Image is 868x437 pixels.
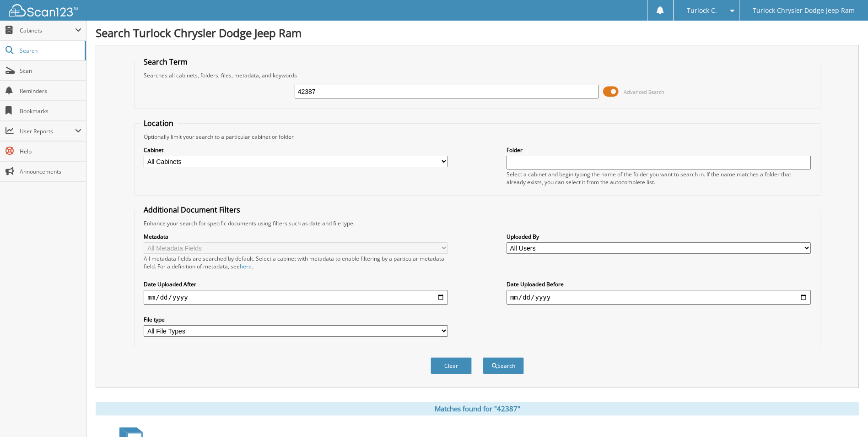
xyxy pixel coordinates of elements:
[20,168,81,175] span: Announcements
[139,219,815,227] div: Enhance your search for specific documents using filters such as date and file type.
[687,8,717,13] span: Turlock C.
[240,262,252,270] a: here
[139,57,192,67] legend: Search Term
[139,133,815,141] div: Optionally limit your search to a particular cabinet or folder
[20,107,81,115] span: Bookmarks
[9,4,78,16] img: scan123-logo-white.svg
[96,25,859,40] h1: Search Turlock Chrysler Dodge Jeep Ram
[20,27,75,34] span: Cabinets
[20,127,75,135] span: User Reports
[139,205,245,215] legend: Additional Document Filters
[96,402,859,415] div: Matches found for "42387"
[20,87,81,95] span: Reminders
[507,146,811,154] label: Folder
[144,316,448,323] label: File type
[20,147,81,155] span: Help
[144,255,448,270] div: All metadata fields are searched by default. Select a cabinet with metadata to enable filtering b...
[144,290,448,305] input: start
[507,280,811,288] label: Date Uploaded Before
[139,118,178,128] legend: Location
[507,233,811,240] label: Uploaded By
[624,88,664,95] span: Advanced Search
[139,71,815,79] div: Searches all cabinets, folders, files, metadata, and keywords
[20,67,81,75] span: Scan
[431,357,472,374] button: Clear
[144,233,448,240] label: Metadata
[507,170,811,186] div: Select a cabinet and begin typing the name of the folder you want to search in. If the name match...
[20,47,80,55] span: Search
[144,146,448,154] label: Cabinet
[483,357,524,374] button: Search
[507,290,811,305] input: end
[753,8,855,13] span: Turlock Chrysler Dodge Jeep Ram
[144,280,448,288] label: Date Uploaded After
